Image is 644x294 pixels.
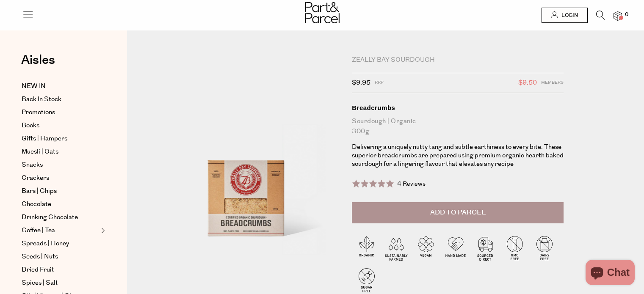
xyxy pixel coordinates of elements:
[352,202,564,223] button: Add to Parcel
[530,233,559,263] img: P_P-ICONS-Live_Bec_V11_Dairy_Free.svg
[22,225,99,236] a: Coffee | Tea
[22,252,99,262] a: Seeds | Nuts
[614,11,622,20] a: 0
[352,116,564,137] div: Sourdough | Organic 300g
[22,199,99,209] a: Chocolate
[22,121,39,131] span: Books
[22,212,99,223] a: Drinking Chocolate
[21,54,55,75] a: Aisles
[623,11,630,19] span: 0
[22,81,46,91] span: NEW IN
[375,77,384,88] span: RRP
[559,12,578,19] span: Login
[22,173,49,183] span: Crackers
[22,265,54,275] span: Dried Fruit
[22,134,67,144] span: Gifts | Hampers
[441,233,470,263] img: P_P-ICONS-Live_Bec_V11_Handmade.svg
[583,260,637,287] inbox-online-store-chat: Shopify online store chat
[152,56,339,276] img: Breadcrumbs
[22,147,99,157] a: Muesli | Oats
[22,199,51,209] span: Chocolate
[22,94,99,104] a: Back In Stock
[352,233,381,263] img: P_P-ICONS-Live_Bec_V11_Organic.svg
[22,186,99,196] a: Bars | Chips
[22,94,61,104] span: Back In Stock
[22,107,99,118] a: Promotions
[305,2,340,23] img: Part&Parcel
[22,278,99,288] a: Spices | Salt
[22,252,58,262] span: Seeds | Nuts
[352,77,370,88] span: $9.95
[397,180,426,188] span: 4 Reviews
[22,239,69,249] span: Spreads | Honey
[430,208,486,217] span: Add to Parcel
[22,173,99,183] a: Crackers
[22,160,99,170] a: Snacks
[22,278,58,288] span: Spices | Salt
[22,186,57,196] span: Bars | Chips
[500,233,530,263] img: P_P-ICONS-Live_Bec_V11_GMO_Free.svg
[518,77,537,88] span: $9.50
[21,51,55,69] span: Aisles
[411,233,441,263] img: P_P-ICONS-Live_Bec_V11_Vegan.svg
[22,239,99,249] a: Spreads | Honey
[22,212,78,223] span: Drinking Chocolate
[542,8,588,23] a: Login
[352,104,564,112] div: Breadcrumbs
[22,107,55,118] span: Promotions
[352,143,564,168] p: Delivering a uniquely nutty tang and subtle earthiness to every bite. These superior breadcrumbs ...
[541,77,564,88] span: Members
[22,265,99,275] a: Dried Fruit
[470,233,500,263] img: P_P-ICONS-Live_Bec_V11_Sourced_Direct.svg
[22,134,99,144] a: Gifts | Hampers
[22,81,99,91] a: NEW IN
[352,56,564,64] div: Zeally Bay Sourdough
[381,233,411,263] img: P_P-ICONS-Live_Bec_V11_Sustainable_Farmed.svg
[22,160,43,170] span: Snacks
[99,225,105,236] button: Expand/Collapse Coffee | Tea
[22,121,99,131] a: Books
[22,225,55,236] span: Coffee | Tea
[22,147,58,157] span: Muesli | Oats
